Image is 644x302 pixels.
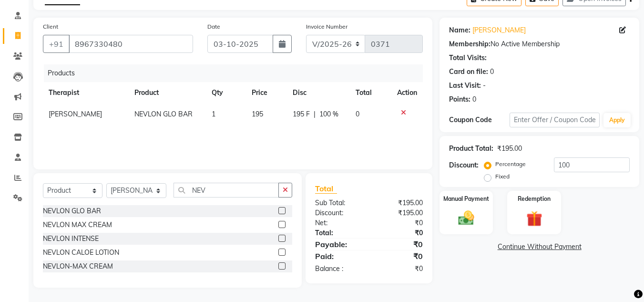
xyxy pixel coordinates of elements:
[49,110,102,118] span: [PERSON_NAME]
[369,239,430,250] div: ₹0
[449,67,488,77] div: Card on file:
[449,115,509,125] div: Coupon Code
[44,64,430,82] div: Products
[369,218,430,228] div: ₹0
[449,81,481,91] div: Last Visit:
[174,183,279,198] input: Search or Scan
[306,22,348,31] label: Invoice Number
[521,209,547,229] img: _gift.svg
[308,228,369,238] div: Total:
[212,110,215,118] span: 1
[43,220,112,230] div: NEVLON MAX CREAM
[129,82,205,104] th: Product
[293,109,310,119] span: 195 F
[449,94,470,104] div: Points:
[449,160,479,170] div: Discount:
[483,81,486,91] div: -
[43,206,101,216] div: NEVLON GLO BAR
[69,35,193,53] input: Search by Name/Mobile/Email/Code
[43,234,99,244] div: NEVLON INTENSE
[134,110,193,118] span: NEVLON GLO BAR
[207,22,220,31] label: Date
[449,39,630,49] div: No Active Membership
[603,113,631,127] button: Apply
[308,218,369,228] div: Net:
[308,239,369,250] div: Payable:
[495,172,510,181] label: Fixed
[43,248,119,258] div: NEVLON CALOE LOTION
[369,198,430,208] div: ₹195.00
[287,82,350,104] th: Disc
[369,250,430,262] div: ₹0
[308,198,369,208] div: Sub Total:
[315,184,337,194] span: Total
[443,195,489,203] label: Manual Payment
[449,144,493,154] div: Product Total:
[453,209,479,227] img: _cash.svg
[449,53,487,63] div: Total Visits:
[308,264,369,274] div: Balance :
[441,242,637,252] a: Continue Without Payment
[206,82,246,104] th: Qty
[369,264,430,274] div: ₹0
[510,113,600,127] input: Enter Offer / Coupon Code
[449,25,470,35] div: Name:
[308,208,369,218] div: Discount:
[252,110,263,118] span: 195
[43,82,129,104] th: Therapist
[246,82,287,104] th: Price
[472,94,476,104] div: 0
[43,22,58,31] label: Client
[497,144,522,154] div: ₹195.00
[43,261,113,271] div: NEVLON-MAX CREAM
[369,208,430,218] div: ₹195.00
[391,82,423,104] th: Action
[490,67,494,77] div: 0
[495,160,526,168] label: Percentage
[518,195,551,203] label: Redemption
[369,228,430,238] div: ₹0
[314,109,316,119] span: |
[449,39,491,49] div: Membership:
[356,110,359,118] span: 0
[43,35,70,53] button: +91
[350,82,391,104] th: Total
[319,109,338,119] span: 100 %
[472,25,526,35] a: [PERSON_NAME]
[308,250,369,262] div: Paid:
